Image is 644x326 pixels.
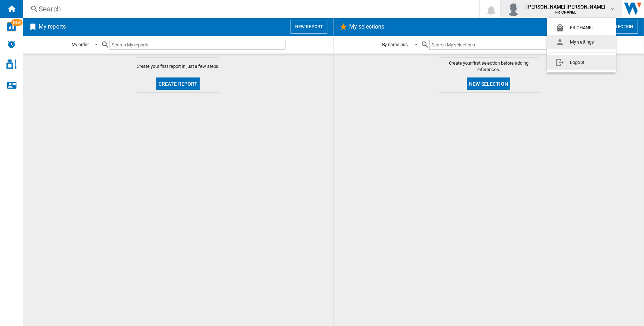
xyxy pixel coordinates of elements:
button: Logout [547,55,616,70]
button: FR CHANEL [547,21,616,35]
button: My settings [547,35,616,49]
